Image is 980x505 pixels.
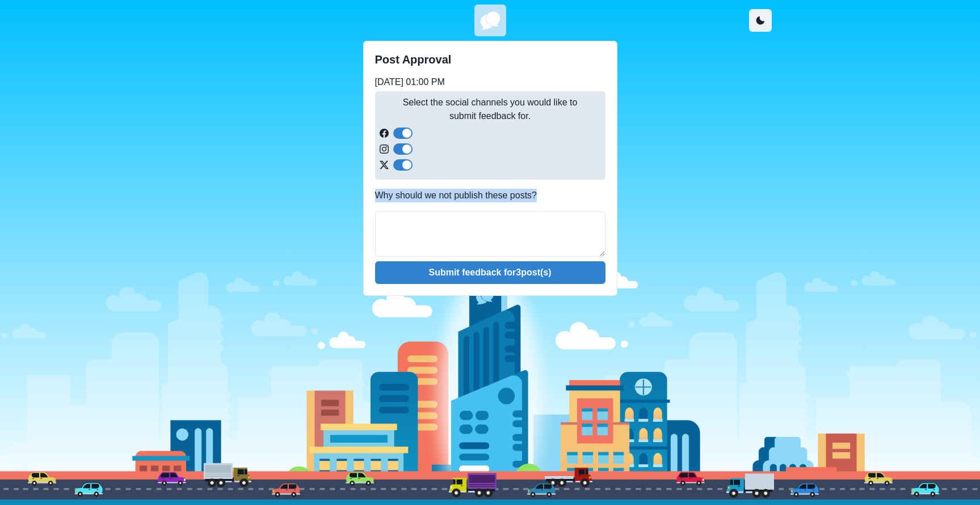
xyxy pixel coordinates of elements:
[375,261,605,284] button: Submit feedback for3post(s)
[375,75,605,89] p: [DATE] 01:00 PM
[375,53,605,66] h2: Post Approval
[749,9,772,32] button: Toggle Mode
[380,96,601,123] p: Select the social channels you would like to submit feedback for.
[477,7,504,34] img: u8dYElcwoIgCIIgCIIgCIIgCIIgCIIgCIIgCIIgCIIgCIIgCIIgCIIgCIIgCIIgCIKgBfgfhTKg+uHK8RYAAAAASUVORK5CYII=
[375,189,605,202] p: Why should we not publish these posts?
